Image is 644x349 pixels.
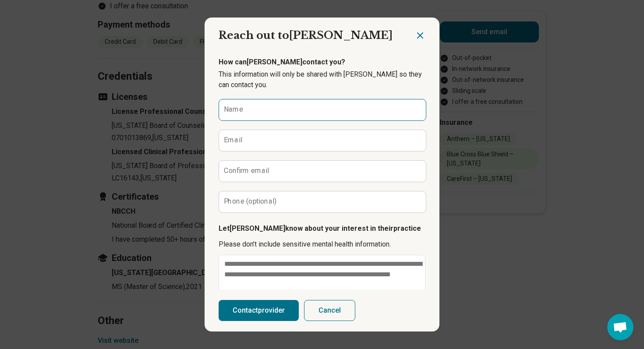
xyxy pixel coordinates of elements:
p: How can [PERSON_NAME] contact you? [219,57,425,67]
p: Let [PERSON_NAME] know about your interest in their practice [219,223,425,234]
label: Phone (optional) [224,198,277,205]
button: Cancel [304,300,355,321]
span: Reach out to [PERSON_NAME] [219,29,393,42]
button: Close dialog [415,30,425,41]
p: Please don’t include sensitive mental health information. [219,239,425,250]
label: Email [224,137,242,144]
p: This information will only be shared with [PERSON_NAME] so they can contact you. [219,69,425,90]
button: Contactprovider [219,300,299,321]
label: Confirm email [224,167,269,174]
label: Name [224,106,243,113]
